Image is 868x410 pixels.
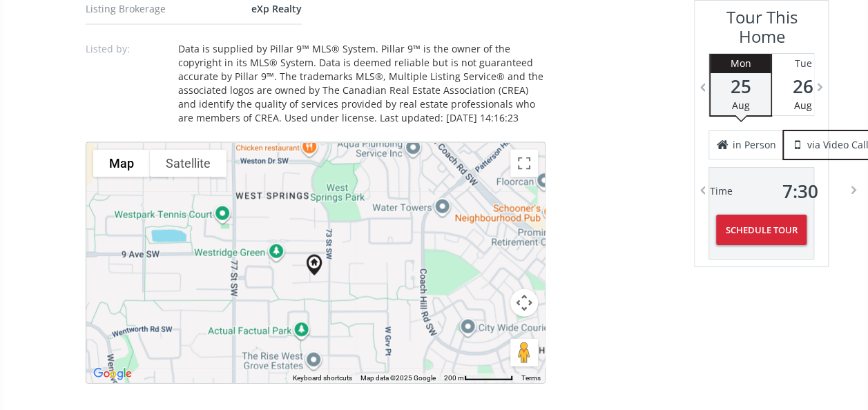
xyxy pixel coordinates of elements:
span: Map data ©2025 Google [360,374,436,382]
span: Aug [794,99,812,112]
img: Google [90,365,135,383]
span: via Video Call [807,138,868,152]
span: 7 : 30 [782,182,818,201]
button: Toggle fullscreen view [510,150,538,177]
div: Mon [711,54,771,73]
button: Schedule Tour [716,215,807,245]
span: eXp Realty [251,2,302,15]
button: Drag Pegman onto the map to open Street View [510,339,538,367]
span: in Person [732,138,775,152]
span: 200 m [444,374,464,382]
button: Show street map [93,150,150,177]
button: Map camera controls [510,289,538,317]
div: Listing Brokerage [86,4,200,14]
a: Open this area in Google Maps (opens a new window) [90,365,135,383]
button: Keyboard shortcuts [293,373,352,383]
span: 26 [772,77,834,96]
a: Terms [521,374,541,382]
div: Data is supplied by Pillar 9™ MLS® System. Pillar 9™ is the owner of the copyright in its MLS® Sy... [178,42,546,125]
h3: Tour This Home [708,8,814,53]
span: 25 [711,77,771,96]
button: Map Scale: 200 m per 67 pixels [440,373,517,383]
span: Aug [732,99,750,112]
div: Tue [772,54,834,73]
p: Listed by: [86,42,168,56]
button: Show satellite imagery [150,150,226,177]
